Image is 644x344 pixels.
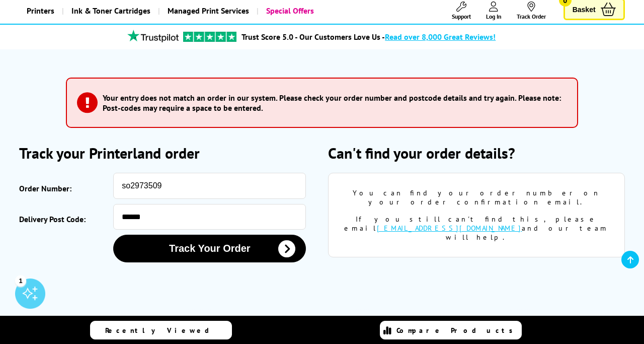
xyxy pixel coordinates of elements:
h3: Your entry does not match an order in our system. Please check your order number and postcode det... [103,93,562,113]
input: eg: SOA123456 or SO123456 [113,173,306,199]
span: Basket [573,3,596,16]
span: Recently Viewed [105,326,219,335]
h2: Track your Printerland order [19,143,316,163]
label: Order Number: [19,178,108,199]
span: Compare Products [396,326,518,335]
a: Support [452,2,471,20]
span: Log In [486,13,502,20]
span: Support [452,13,471,20]
a: [EMAIL_ADDRESS][DOMAIN_NAME] [377,224,522,233]
a: Trust Score 5.0 - Our Customers Love Us -Read over 8,000 Great Reviews! [242,32,496,42]
img: trustpilot rating [183,32,236,42]
h2: Can't find your order details? [328,143,625,163]
span: Read over 8,000 Great Reviews! [385,32,496,42]
img: trustpilot rating [123,30,183,42]
a: Log In [486,2,502,20]
a: Compare Products [380,321,522,339]
button: Track Your Order [113,235,306,262]
a: Track Order [517,2,546,20]
div: You can find your order number on your order confirmation email. [344,188,609,207]
div: If you still can't find this, please email and our team will help. [344,215,609,242]
label: Delivery Post Code: [19,209,108,230]
a: Recently Viewed [90,321,232,339]
div: 1 [15,275,26,286]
